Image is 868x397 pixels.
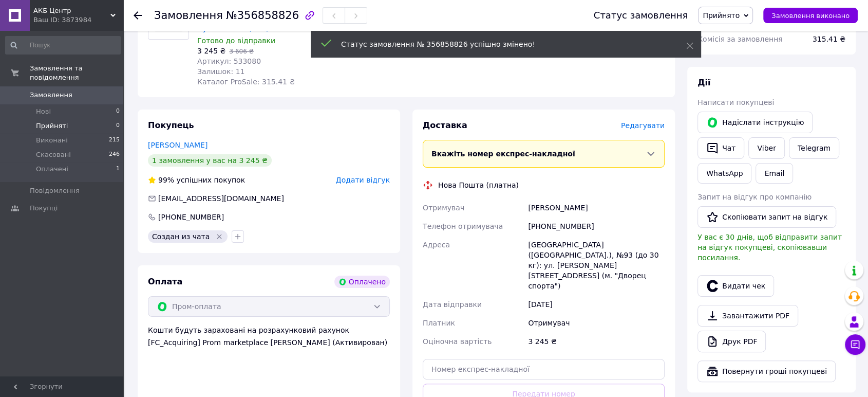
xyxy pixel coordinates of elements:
span: Покупець [148,120,194,130]
span: Замовлення [154,9,223,22]
div: [GEOGRAPHIC_DATA] ([GEOGRAPHIC_DATA].), №93 (до 30 кг): ул. [PERSON_NAME][STREET_ADDRESS] (м. "Дв... [526,236,667,295]
span: Доставка [423,120,467,130]
span: АКБ Центр [33,6,110,15]
div: Ваш ID: 3873984 [33,15,123,25]
span: Дата відправки [423,300,482,309]
span: 215 [109,136,120,145]
span: Оплата [148,277,182,286]
span: №356858826 [226,9,299,22]
span: У вас є 30 днів, щоб відправити запит на відгук покупцеві, скопіювавши посилання. [697,233,842,262]
span: Замовлення [30,91,72,100]
div: Статус замовлення № 356858826 успішно змінено! [341,39,661,49]
a: Завантажити PDF [697,305,798,327]
span: Каталог ProSale: 315.41 ₴ [197,78,295,86]
span: Вкажіть номер експрес-накладної [431,150,575,158]
span: 246 [109,150,120,159]
button: Чат з покупцем [845,334,865,355]
span: Телефон отримувача [423,222,503,230]
span: Платник [423,319,455,327]
button: Замовлення виконано [763,8,858,23]
span: 315.41 ₴ [813,35,845,43]
div: [PERSON_NAME] [526,199,667,217]
div: [PHONE_NUMBER] [157,212,225,222]
span: Дії [697,78,710,87]
span: 1 [116,165,120,174]
span: Запит на відгук про компанію [697,193,812,201]
div: Оплачено [334,276,390,288]
span: [EMAIL_ADDRESS][DOMAIN_NAME] [158,194,284,203]
span: Скасовані [36,150,71,159]
div: Нова Пошта (платна) [436,180,521,190]
span: Отримувач [423,204,464,212]
button: Скопіювати запит на відгук [697,206,836,228]
span: 99% [158,176,174,184]
span: Виконані [36,136,68,145]
span: Нові [36,107,51,116]
button: Надіслати інструкцію [697,112,813,133]
div: [PHONE_NUMBER] [526,217,667,236]
span: 3 606 ₴ [229,48,253,55]
button: Чат [697,137,744,159]
span: Оціночна вартість [423,337,492,346]
a: Viber [748,137,784,159]
span: Артикул: 533080 [197,57,261,65]
span: Залишок: 11 [197,67,244,76]
div: Отримувач [526,314,667,332]
div: Кошти будуть зараховані на розрахунковий рахунок [148,325,390,348]
span: 3 245 ₴ [197,47,225,55]
div: Статус замовлення [594,10,688,21]
span: Комісія за замовлення [697,35,783,43]
div: [DATE] [526,295,667,314]
span: Написати покупцеві [697,98,774,106]
span: Замовлення виконано [771,12,850,20]
button: Повернути гроші покупцеві [697,360,836,382]
svg: Видалити мітку [215,232,223,241]
span: Редагувати [621,121,665,130]
input: Номер експрес-накладної [423,359,665,380]
div: успішних покупок [148,175,245,185]
span: 0 [116,107,120,116]
a: WhatsApp [697,163,751,184]
span: Покупці [30,204,58,213]
span: Додати відгук [336,176,390,184]
div: Повернутися назад [134,10,142,21]
span: Замовлення та повідомлення [30,64,123,82]
span: Оплачені [36,165,68,174]
input: Пошук [5,36,121,55]
span: Повідомлення [30,186,80,195]
a: Telegram [789,137,839,159]
span: Прийнято [703,11,740,20]
div: 1 замовлення у вас на 3 245 ₴ [148,154,272,167]
span: Готово до відправки [197,37,275,45]
div: 3 245 ₴ [526,332,667,351]
span: Создан из чата [152,232,210,241]
span: Адреса [423,241,450,249]
div: [FC_Acquiring] Prom marketplace [PERSON_NAME] (Активирован) [148,337,390,348]
button: Видати чек [697,275,774,297]
button: Email [756,163,793,184]
a: Друк PDF [697,331,766,352]
a: [PERSON_NAME] [148,141,207,149]
span: Прийняті [36,121,68,131]
span: 0 [116,121,120,131]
